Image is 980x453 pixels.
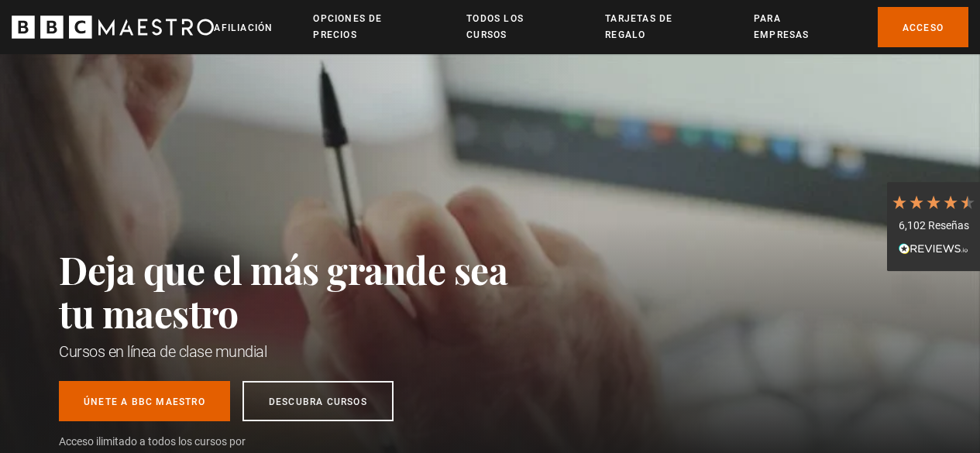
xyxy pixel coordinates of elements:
[887,182,980,272] div: 6,102 ReseñasLeer todas las reseñas
[466,13,524,39] font: Todos los cursos
[214,22,273,33] font: Afiliación
[242,381,394,421] a: Descubra cursos
[59,245,507,338] font: Deja que el más grande sea tu maestro
[899,219,926,232] font: 6,102
[59,342,266,361] font: Cursos en línea de clase mundial
[605,13,672,39] font: Tarjetas de regalo
[214,7,968,46] nav: Primario
[891,194,976,211] div: 4,7 estrellas
[878,7,968,46] a: Acceso
[313,11,426,43] a: Opciones de precios
[214,20,273,36] a: Afiliación
[891,241,976,259] div: Leer todas las reseñas
[754,13,810,39] font: Para empresas
[899,243,968,254] img: OPINIONES.io
[903,22,944,33] font: Acceso
[313,13,382,39] font: Opciones de precios
[754,11,837,43] a: Para empresas
[12,15,214,39] svg: Maestro de la BBC
[59,381,230,421] a: Únete a BBC Maestro
[466,11,565,43] a: Todos los cursos
[928,219,969,232] font: Reseñas
[605,11,714,43] a: Tarjetas de regalo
